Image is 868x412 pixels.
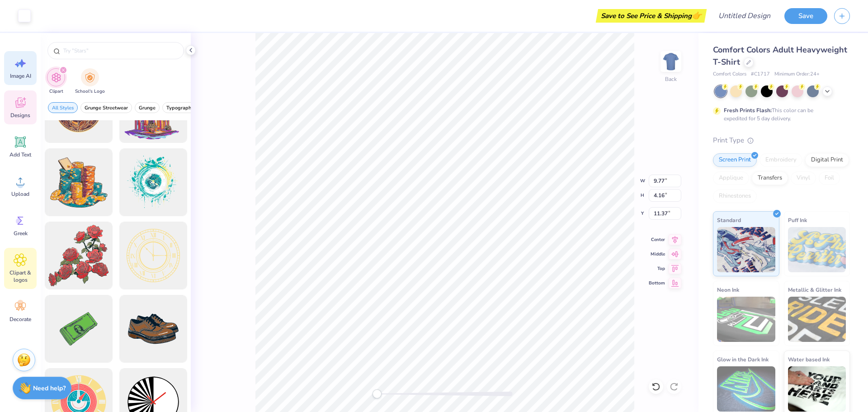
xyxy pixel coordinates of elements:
span: Clipart [49,88,63,95]
div: Digital Print [805,153,849,167]
button: filter button [48,102,78,113]
span: Glow in the Dark Ink [717,355,769,364]
span: Water based Ink [788,355,830,364]
img: School's Logo Image [85,72,95,83]
span: Metallic & Glitter Ink [788,285,841,294]
div: Rhinestones [713,189,757,203]
div: Foil [819,171,840,185]
span: Grunge [139,104,156,111]
img: Standard [717,227,775,272]
div: filter for School's Logo [75,68,105,95]
strong: Fresh Prints Flash: [724,107,772,114]
span: Puff Ink [788,215,807,225]
div: filter for Clipart [47,68,65,95]
span: All Styles [52,104,74,111]
input: Untitled Design [711,7,778,25]
img: Clipart Image [51,72,61,83]
span: Bottom [649,279,665,287]
button: filter button [135,102,160,113]
span: Designs [10,112,30,119]
span: # C1717 [751,71,770,78]
span: Upload [11,190,29,198]
div: Applique [713,171,749,185]
img: Puff Ink [788,227,846,272]
div: Transfers [752,171,788,185]
div: Embroidery [759,153,802,167]
img: Back [662,52,680,71]
button: filter button [47,68,65,95]
span: Standard [717,215,741,225]
span: Typography [166,104,194,111]
button: filter button [162,102,198,113]
div: This color can be expedited for 5 day delivery. [724,106,835,123]
span: Image AI [10,72,31,80]
span: Grunge Streetwear [85,104,128,111]
span: Clipart & logos [5,269,35,284]
span: School's Logo [75,88,105,95]
span: 👉 [692,10,702,21]
span: Minimum Order: 24 + [774,71,820,78]
button: Save [784,8,827,24]
div: Accessibility label [373,389,382,398]
span: Greek [14,230,28,237]
span: Center [649,236,665,243]
div: Vinyl [791,171,816,185]
span: Neon Ink [717,285,739,294]
span: Comfort Colors [713,71,746,78]
img: Metallic & Glitter Ink [788,297,846,342]
span: Comfort Colors Adult Heavyweight T-Shirt [713,44,847,67]
img: Neon Ink [717,297,775,342]
span: Decorate [9,316,31,323]
img: Glow in the Dark Ink [717,366,775,412]
input: Try "Stars" [62,46,178,55]
span: Top [649,265,665,272]
img: Water based Ink [788,366,846,412]
div: Save to See Price & Shipping [598,9,704,23]
span: Add Text [9,151,31,158]
div: Screen Print [713,153,757,167]
button: filter button [80,102,132,113]
span: Middle [649,251,665,258]
button: filter button [75,68,105,95]
div: Print Type [713,135,850,146]
div: Back [665,75,677,83]
strong: Need help? [33,384,66,393]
